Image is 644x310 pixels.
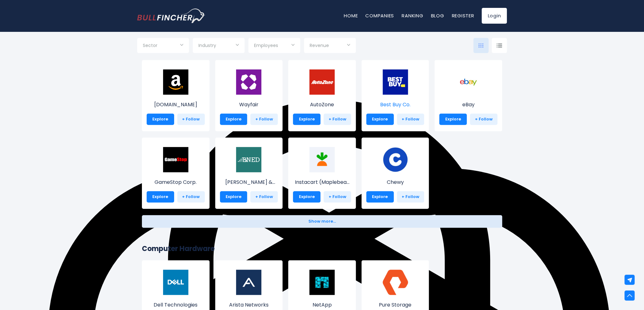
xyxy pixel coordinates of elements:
[310,40,350,52] input: Selection
[236,270,261,295] img: ANET.png
[147,114,174,125] a: Explore
[142,215,502,228] button: Show more...
[366,301,424,309] p: Pure Storage
[220,301,278,309] p: Arista Networks
[383,69,408,95] img: BBY.png
[137,9,205,23] a: Go to homepage
[177,114,205,125] a: + Follow
[456,69,481,95] img: EBAY.png
[220,159,278,186] a: [PERSON_NAME] & [PERSON_NAME] Educ...
[366,191,394,202] a: Explore
[439,114,467,125] a: Explore
[293,114,320,125] a: Explore
[147,301,205,309] p: Dell Technologies
[344,12,358,19] a: Home
[439,81,497,108] a: eBay
[308,219,336,224] span: Show more...
[482,8,507,24] a: Login
[293,159,351,186] a: Instacart (Maplebea...
[383,147,408,172] img: CHWY.jpeg
[250,114,278,125] a: + Follow
[324,191,351,202] a: + Follow
[254,40,295,52] input: Selection
[220,178,278,186] p: Barnes & Noble Education
[220,281,278,309] a: Arista Networks
[496,43,502,48] img: icon-comp-list-view.svg
[366,178,424,186] p: Chewy
[293,191,320,202] a: Explore
[366,114,394,125] a: Explore
[250,191,278,202] a: + Follow
[383,270,408,295] img: PSTG.png
[143,43,157,48] span: Sector
[236,147,261,172] img: BNED.png
[220,101,278,108] p: Wayfair
[324,114,351,125] a: + Follow
[147,159,205,186] a: GameStop Corp.
[478,43,483,48] img: icon-comp-grid.svg
[309,147,335,172] img: CART.png
[147,178,205,186] p: GameStop Corp.
[366,159,424,186] a: Chewy
[397,191,424,202] a: + Follow
[254,43,278,48] span: Employees
[236,69,261,95] img: W.png
[220,114,247,125] a: Explore
[366,101,424,108] p: Best Buy Co.
[147,191,174,202] a: Explore
[365,12,394,19] a: Companies
[147,81,205,108] a: [DOMAIN_NAME]
[402,12,423,19] a: Ranking
[309,69,335,95] img: AZO.png
[198,40,239,52] input: Selection
[293,101,351,108] p: AutoZone
[293,301,351,309] p: NetApp
[310,43,329,48] span: Revenue
[431,12,444,19] a: Blog
[366,281,424,309] a: Pure Storage
[439,101,497,108] p: eBay
[220,191,247,202] a: Explore
[147,281,205,309] a: Dell Technologies
[397,114,424,125] a: + Follow
[293,81,351,108] a: AutoZone
[143,40,183,52] input: Selection
[293,281,351,309] a: NetApp
[470,114,497,125] a: + Follow
[147,101,205,108] p: Amazon.com
[142,243,502,254] h2: Computer Hardware
[137,9,205,23] img: Bullfincher logo
[198,43,216,48] span: Industry
[293,178,351,186] p: Instacart (Maplebear)
[177,191,205,202] a: + Follow
[452,12,474,19] a: Register
[366,81,424,108] a: Best Buy Co.
[309,270,335,295] img: NTAP.jpeg
[220,81,278,108] a: Wayfair
[163,270,188,295] img: DELL.png
[163,69,188,95] img: AMZN.png
[163,147,188,172] img: GME.png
